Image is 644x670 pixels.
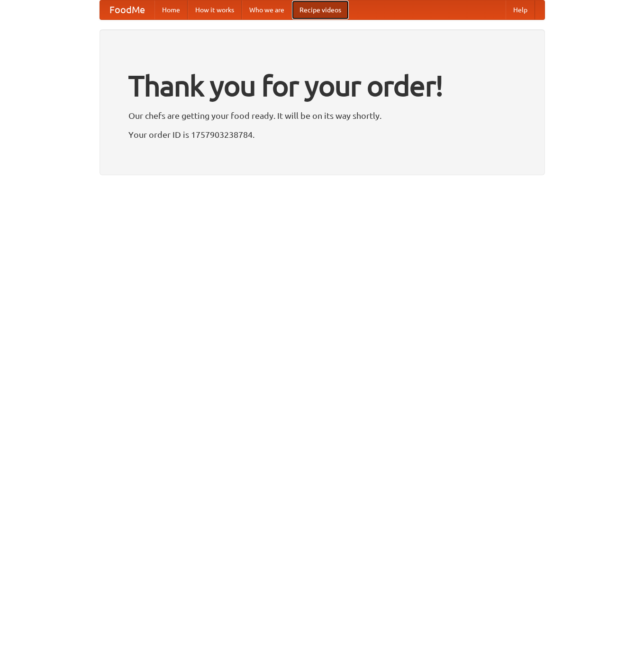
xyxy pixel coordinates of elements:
[242,0,292,19] a: Who we are
[128,108,516,123] p: Our chefs are getting your food ready. It will be on its way shortly.
[128,63,516,108] h1: Thank you for your order!
[100,0,154,19] a: FoodMe
[154,0,188,19] a: Home
[128,127,516,142] p: Your order ID is 1757903238784.
[292,0,349,19] a: Recipe videos
[188,0,242,19] a: How it works
[506,0,535,19] a: Help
